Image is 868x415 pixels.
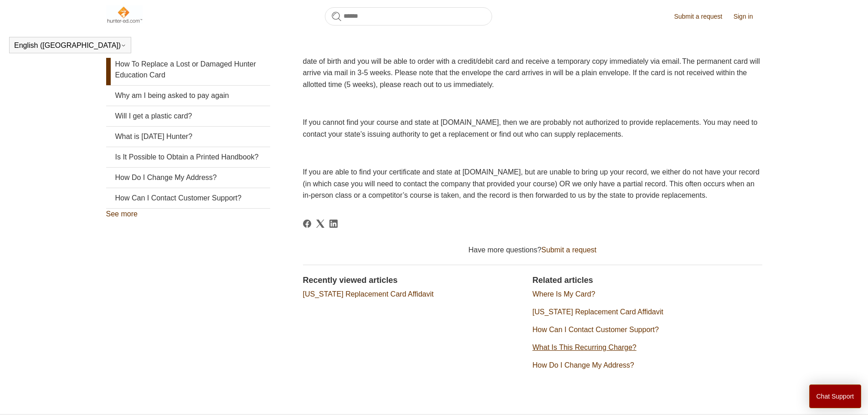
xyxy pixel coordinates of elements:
a: Why am I being asked to pay again [106,86,270,106]
a: How Do I Change My Address? [106,168,270,188]
svg: Share this page on X Corp [316,220,324,228]
a: X Corp [316,220,324,228]
a: How Can I Contact Customer Support? [533,326,659,333]
span: If you cannot find your course and state at [DOMAIN_NAME], then we are probably not authorized to... [303,118,758,138]
span: If you are able to find your certificate and state at [DOMAIN_NAME], but are unable to bring up y... [303,168,760,199]
a: Sign in [734,12,762,21]
a: Where Is My Card? [533,290,596,298]
svg: Share this page on LinkedIn [329,220,338,228]
a: How Can I Contact Customer Support? [106,188,270,208]
button: English ([GEOGRAPHIC_DATA]) [14,41,126,50]
a: What is [DATE] Hunter? [106,127,270,147]
a: LinkedIn [329,220,338,228]
a: [US_STATE] Replacement Card Affidavit [533,308,663,316]
svg: Share this page on Facebook [303,220,311,228]
a: How To Replace a Lost or Damaged Hunter Education Card [106,54,270,85]
a: [US_STATE] Replacement Card Affidavit [303,290,434,298]
h2: Recently viewed articles [303,274,524,287]
a: See more [106,210,138,218]
a: Is It Possible to Obtain a Printed Handbook? [106,147,270,167]
a: Will I get a plastic card? [106,106,270,126]
input: Search [325,7,492,26]
a: How Do I Change My Address? [533,361,634,369]
div: Have more questions? [303,245,762,256]
img: Hunter-Ed Help Center home page [106,5,143,24]
h2: Related articles [533,274,762,287]
a: Submit a request [541,246,596,254]
a: Submit a request [674,12,731,21]
a: Facebook [303,220,311,228]
a: What Is This Recurring Charge? [533,343,637,351]
button: Chat Support [809,384,862,408]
